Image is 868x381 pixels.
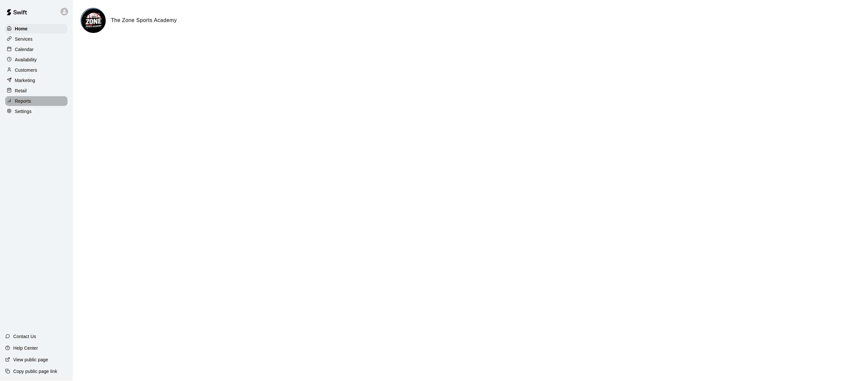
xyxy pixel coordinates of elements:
p: Retail [15,88,27,94]
p: Availability [15,57,37,63]
a: Availability [5,55,68,65]
a: Calendar [5,45,68,54]
p: Help Center [13,345,38,351]
a: Retail [5,86,68,96]
p: Customers [15,67,37,73]
a: Marketing [5,76,68,85]
a: Settings [5,107,68,116]
h6: The Zone Sports Academy [111,16,177,25]
p: Copy public page link [13,368,57,375]
a: Services [5,34,68,44]
p: Settings [15,108,32,115]
p: Contact Us [13,333,36,340]
a: Reports [5,96,68,106]
p: Marketing [15,77,35,84]
p: Reports [15,98,31,104]
p: Calendar [15,46,34,53]
p: View public page [13,356,48,363]
a: Customers [5,65,68,75]
p: Home [15,26,28,32]
img: The Zone Sports Academy logo [81,9,106,33]
p: Services [15,36,33,42]
a: Home [5,24,68,34]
